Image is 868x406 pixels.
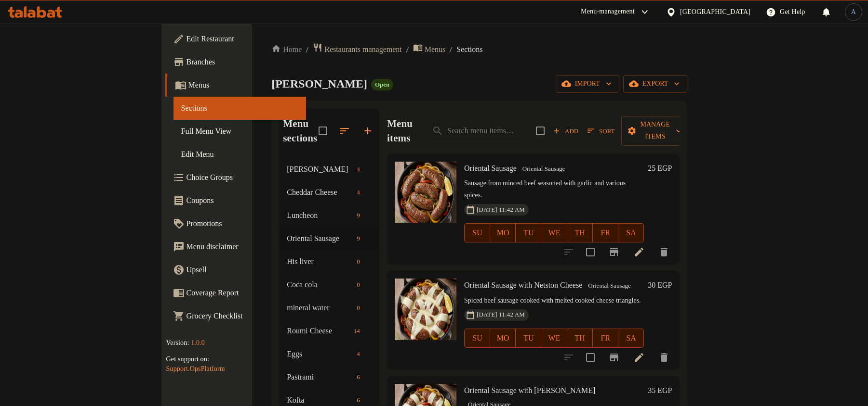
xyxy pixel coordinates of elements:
[520,226,537,240] span: TU
[581,124,621,139] span: Sort items
[181,126,299,137] span: Full Menu View
[519,164,569,175] span: Oriental Sausage
[187,287,299,299] span: Coverage Report
[449,44,453,55] li: /
[633,352,645,363] a: Edit menu item
[333,119,356,142] span: Sort sections
[516,329,541,348] button: TU
[166,339,189,346] span: Version:
[851,7,856,17] span: A
[571,226,589,240] span: TH
[567,329,593,348] button: TH
[473,205,529,215] span: [DATE] 11:42 AM
[468,331,486,345] span: SU
[181,102,299,114] span: Sections
[550,124,581,139] span: Add item
[371,79,393,90] div: Open
[584,280,634,292] span: Oriental Sausage
[353,165,364,174] span: 4
[584,280,634,292] div: Oriental Sausage
[187,264,299,276] span: Upsell
[602,241,626,264] button: Branch-specific-item
[166,365,225,372] a: Support.OpsPlatform
[279,227,379,250] div: Oriental Sausage9
[287,187,353,198] span: Cheddar Cheese
[165,304,307,328] a: Grocery Checklist
[464,178,644,202] p: Sausage from minced beef seasoned with garlic and various spices.
[387,116,413,145] h2: Menu items
[353,302,364,314] div: items
[279,319,379,343] div: Roumi Cheese14
[556,75,619,93] button: import
[353,233,364,244] div: items
[553,126,579,137] span: Add
[279,250,379,273] div: His liver0
[464,386,595,394] span: Oriental Sausage with [PERSON_NAME]
[324,44,401,55] span: Restaurants management
[353,257,364,266] span: 0
[424,123,528,140] input: search
[353,373,364,382] span: 6
[425,44,446,55] span: Menus
[353,211,364,220] span: 9
[187,33,299,45] span: Edit Restaurant
[581,6,635,18] div: Menu-management
[287,394,353,406] span: Kofta
[413,43,446,56] a: Menus
[602,346,626,369] button: Branch-specific-item
[287,210,353,221] div: Luncheon
[191,339,205,346] span: 1.0.0
[490,223,516,242] button: MO
[313,43,401,56] a: Restaurants management
[648,279,672,292] h6: 30 EGP
[653,241,676,264] button: delete
[279,296,379,319] div: mineral water0
[187,241,299,253] span: Menu disclaimer
[165,74,307,97] a: Menus
[271,77,367,90] span: [PERSON_NAME]
[585,124,617,139] button: Sort
[187,310,299,322] span: Grocery Checklist
[516,223,541,242] button: TU
[464,281,582,289] span: Oriental Sausage with Netston Cheese
[353,279,364,291] div: items
[563,78,612,90] span: import
[597,331,614,345] span: FR
[580,347,601,368] span: Select to update
[287,164,353,175] span: [PERSON_NAME]
[287,371,353,383] span: Pastrami
[629,119,681,143] span: Manage items
[174,143,307,166] a: Edit Menu
[622,226,640,240] span: SA
[188,79,299,91] span: Menus
[350,327,364,336] span: 14
[353,188,364,197] span: 4
[279,273,379,296] div: Coca cola0
[530,121,550,141] span: Select section
[174,120,307,143] a: Full Menu View
[187,218,299,229] span: Promotions
[353,350,364,359] span: 4
[545,226,563,240] span: WE
[519,163,569,175] div: Oriental Sausage
[353,280,364,290] span: 0
[456,44,482,55] span: Sections
[541,329,567,348] button: WE
[353,187,364,198] div: items
[287,256,353,267] span: His liver
[618,223,644,242] button: SA
[567,223,593,242] button: TH
[490,329,516,348] button: MO
[165,166,307,189] a: Choice Groups
[653,346,676,369] button: delete
[353,371,364,383] div: items
[279,158,379,181] div: [PERSON_NAME]4
[623,75,688,93] button: export
[473,310,529,319] span: [DATE] 11:42 AM
[287,279,353,291] div: Coca cola
[371,80,393,89] span: Open
[165,258,307,281] a: Upsell
[464,223,490,242] button: SU
[181,149,299,160] span: Edit Menu
[541,223,567,242] button: WE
